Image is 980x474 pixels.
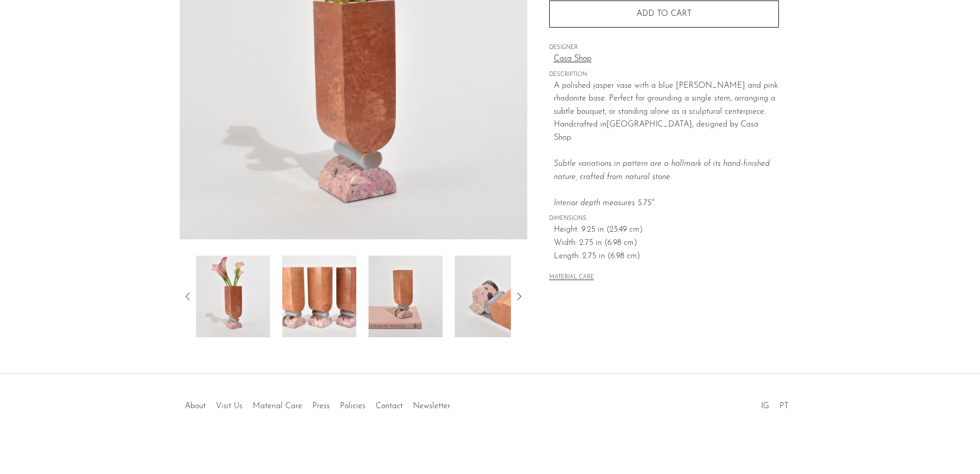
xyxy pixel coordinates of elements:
[216,402,242,410] a: Visit Us
[756,394,794,413] ul: Social Medias
[253,402,302,410] a: Material Care
[180,394,455,413] ul: Quick links
[185,402,206,410] a: About
[549,1,779,27] button: Add to cart
[554,80,779,210] p: A polished jasper vase with a blue [PERSON_NAME] and pink rhodonite base. Perfect for grounding a...
[761,402,769,410] a: IG
[554,237,779,250] span: Width: 2.75 in (6.98 cm)
[554,160,770,207] em: Subtle variations in pattern are a hallmark of its hand-finished nature, crafted from natural sto...
[549,214,779,223] span: DIMENSIONS
[549,70,779,80] span: DESCRIPTION
[282,256,356,337] img: Beacon Vase in Jasper
[554,223,779,237] span: Height: 9.25 in (23.49 cm)
[340,402,365,410] a: Policies
[455,256,529,337] img: Beacon Vase in Jasper
[554,250,779,263] span: Length: 2.75 in (6.98 cm)
[196,256,270,337] img: Beacon Vase in Jasper
[549,274,594,282] button: MATERIAL CARE
[312,402,330,410] a: Press
[376,402,403,410] a: Contact
[369,256,443,337] img: Beacon Vase in Jasper
[779,402,789,410] a: PT
[549,43,779,53] span: DESIGNER
[636,10,692,18] span: Add to cart
[554,53,779,66] a: Casa Shop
